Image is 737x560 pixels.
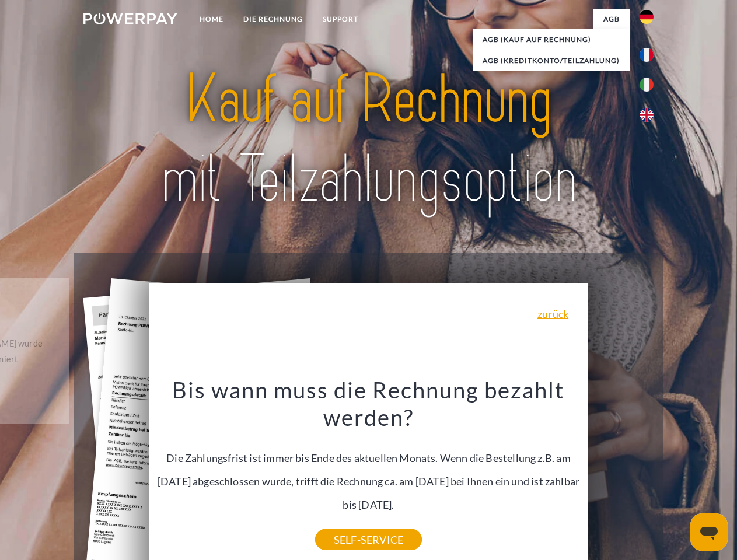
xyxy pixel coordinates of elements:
[473,29,630,50] a: AGB (Kauf auf Rechnung)
[640,108,654,122] img: en
[473,50,630,71] a: AGB (Kreditkonto/Teilzahlung)
[156,376,582,540] div: Die Zahlungsfrist ist immer bis Ende des aktuellen Monats. Wenn die Bestellung z.B. am [DATE] abg...
[640,78,654,92] img: it
[593,9,630,30] a: agb
[315,529,422,550] a: SELF-SERVICE
[640,10,654,24] img: de
[640,48,654,62] img: fr
[190,9,233,30] a: Home
[313,9,368,30] a: SUPPORT
[111,56,626,223] img: title-powerpay_de.svg
[537,309,568,319] a: zurück
[83,13,177,24] img: logo-powerpay-white.svg
[233,9,313,30] a: DIE RECHNUNG
[690,513,728,551] iframe: Schaltfläche zum Öffnen des Messaging-Fensters
[156,376,582,432] h3: Bis wann muss die Rechnung bezahlt werden?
